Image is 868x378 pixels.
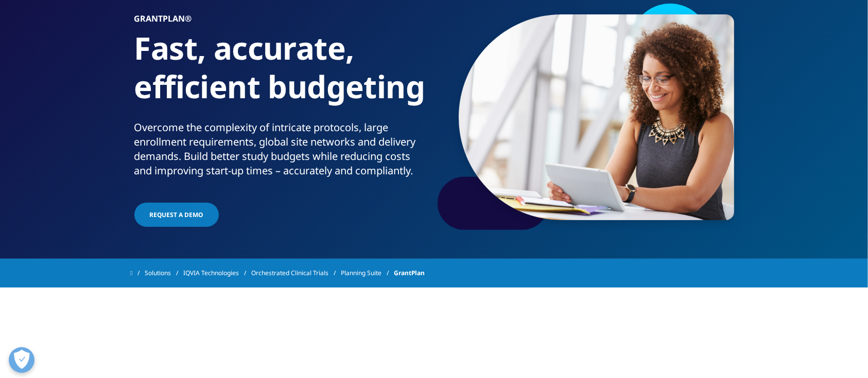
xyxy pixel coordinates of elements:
a: IQVIA Technologies [183,264,251,282]
a: Solutions [145,264,183,282]
h1: Fast, accurate, efficient budgeting [134,29,430,120]
span: Request a Demo [150,210,203,219]
p: Overcome the complexity of intricate protocols, large enrollment requirements, global site networ... [134,120,430,184]
h6: GRANTPLAN® [134,14,430,29]
a: Planning Suite [341,264,394,282]
img: 2135_woman-working-with-tablet-in-office.png [459,14,734,220]
span: GrantPlan [394,264,425,282]
a: Orchestrated Clinical Trials [251,264,341,282]
button: Abrir preferências [9,347,34,373]
a: Request a Demo [134,203,219,227]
